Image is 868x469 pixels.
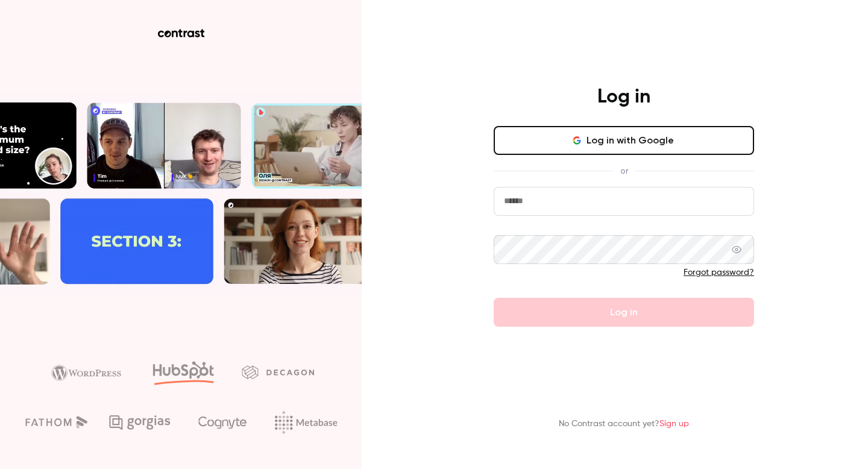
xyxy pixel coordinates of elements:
h4: Log in [597,85,650,109]
p: No Contrast account yet? [559,418,689,430]
button: Log in with Google [494,126,754,155]
a: Forgot password? [684,268,754,277]
a: Sign up [659,420,689,428]
span: or [614,165,634,177]
img: decagon [242,365,314,379]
